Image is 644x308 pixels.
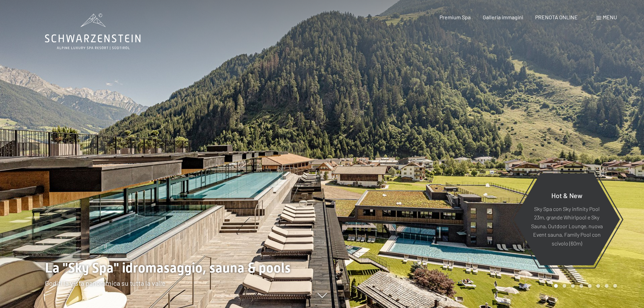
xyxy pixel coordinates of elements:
div: Carousel Page 3 [571,284,575,288]
a: Hot & New Sky Spa con Sky infinity Pool 23m, grande Whirlpool e Sky Sauna, Outdoor Lounge, nuova ... [513,173,620,266]
div: Carousel Page 8 [613,284,617,288]
div: Carousel Page 6 [596,284,600,288]
div: Carousel Page 1 (Current Slide) [554,284,558,288]
a: PRENOTA ONLINE [535,14,578,20]
span: Menu [603,14,617,20]
div: Carousel Page 5 [588,284,592,288]
div: Carousel Page 2 [563,284,566,288]
p: Sky Spa con Sky infinity Pool 23m, grande Whirlpool e Sky Sauna, Outdoor Lounge, nuova Event saun... [530,204,603,247]
a: Premium Spa [439,14,471,20]
span: Hot & New [551,191,582,199]
div: Carousel Page 7 [605,284,609,288]
div: Carousel Page 4 [579,284,583,288]
a: Galleria immagini [483,14,523,20]
div: Carousel Pagination [552,284,617,288]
